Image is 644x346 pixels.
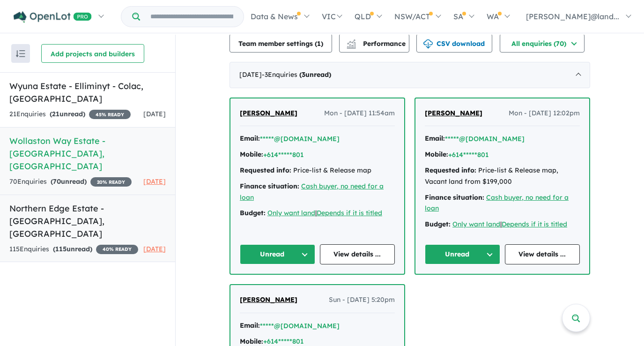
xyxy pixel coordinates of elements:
span: Mon - [DATE] 12:02pm [509,108,580,119]
strong: Finance situation: [240,182,299,190]
strong: Requested info: [240,166,291,174]
span: [DATE] [143,177,166,186]
button: Unread [240,244,315,264]
div: Price-list & Release map [240,165,395,176]
div: 70 Enquir ies [9,176,132,188]
span: [DATE] [143,110,166,118]
span: Performance [348,39,406,48]
a: View details ... [320,244,395,264]
button: Unread [425,244,500,264]
button: Add projects and builders [41,44,144,63]
strong: Requested info: [425,166,476,174]
div: [DATE] [229,62,590,88]
span: 1 [317,39,321,48]
div: 115 Enquir ies [9,244,138,255]
a: Cash buyer, no need for a loan [240,182,384,202]
a: [PERSON_NAME] [240,294,297,306]
span: Sun - [DATE] 5:20pm [329,294,395,306]
h5: Wyuna Estate - Elliminyt - Colac , [GEOGRAPHIC_DATA] [9,80,166,105]
div: | [425,219,580,230]
a: Depends if it is titled [317,209,382,217]
img: sort.svg [16,50,25,57]
span: [PERSON_NAME]@land... [526,12,619,21]
a: [PERSON_NAME] [425,108,482,119]
a: [PERSON_NAME] [240,108,297,119]
span: [PERSON_NAME] [425,109,482,117]
strong: Budget: [425,220,451,228]
a: Only want land [452,220,500,228]
span: 45 % READY [89,110,131,119]
div: 21 Enquir ies [9,109,131,120]
span: 115 [55,245,67,253]
a: Cash buyer, no need for a loan [425,193,569,213]
span: [PERSON_NAME] [240,295,297,304]
strong: Budget: [240,209,266,217]
a: Depends if it is titled [502,220,567,228]
strong: Mobile: [425,150,448,158]
img: Openlot PRO Logo White [14,11,92,23]
span: [DATE] [143,245,166,253]
span: 40 % READY [96,245,138,254]
strong: ( unread) [299,70,331,79]
strong: Mobile: [240,150,263,158]
button: CSV download [416,34,492,53]
span: 3 [302,70,305,79]
strong: ( unread) [53,245,92,253]
span: - 3 Enquir ies [262,70,331,79]
span: 70 [53,177,61,186]
img: download icon [423,39,433,49]
h5: Northern Edge Estate - [GEOGRAPHIC_DATA] , [GEOGRAPHIC_DATA] [9,202,166,240]
div: | [240,208,395,219]
div: Price-list & Release map, Vacant land from $199,000 [425,165,580,188]
strong: Email: [240,321,260,330]
strong: ( unread) [51,177,87,186]
strong: Email: [425,134,445,143]
strong: Email: [240,134,260,143]
button: Performance [339,34,409,53]
button: All enquiries (70) [500,34,585,53]
img: bar-chart.svg [347,42,356,48]
strong: ( unread) [50,110,85,118]
a: View details ... [505,244,580,264]
span: 21 [52,110,59,118]
a: Only want land [267,209,315,217]
strong: Finance situation: [425,193,484,202]
input: Try estate name, suburb, builder or developer [142,7,242,27]
span: Mon - [DATE] 11:54am [324,108,395,119]
button: Team member settings (1) [229,34,332,53]
strong: Mobile: [240,337,263,346]
span: [PERSON_NAME] [240,109,297,117]
h5: Wollaston Way Estate - [GEOGRAPHIC_DATA] , [GEOGRAPHIC_DATA] [9,135,166,173]
span: 20 % READY [90,177,132,187]
img: line-chart.svg [347,39,355,45]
